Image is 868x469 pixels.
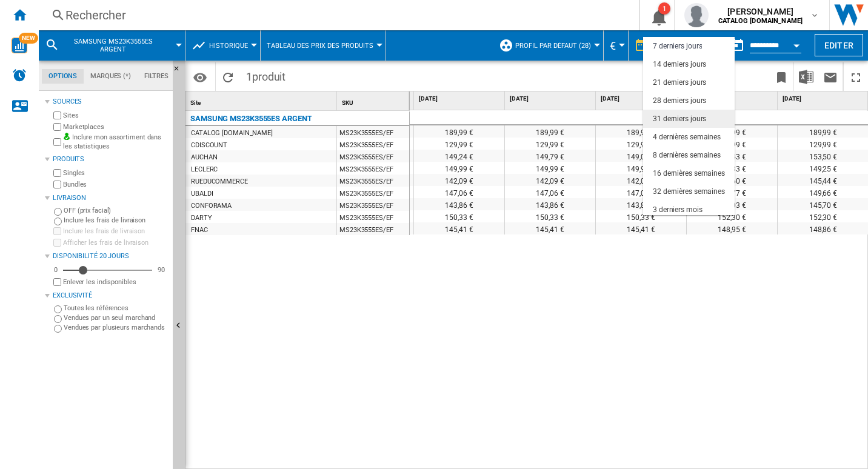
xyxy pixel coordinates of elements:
[653,41,702,52] div: 7 derniers jours
[653,205,703,215] div: 3 derniers mois
[653,150,721,161] div: 8 dernières semaines
[653,59,706,70] div: 14 derniers jours
[653,114,706,124] div: 31 derniers jours
[653,78,706,88] div: 21 derniers jours
[653,132,721,142] div: 4 dernières semaines
[653,168,725,179] div: 16 dernières semaines
[653,96,706,106] div: 28 derniers jours
[653,187,725,197] div: 32 dernières semaines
